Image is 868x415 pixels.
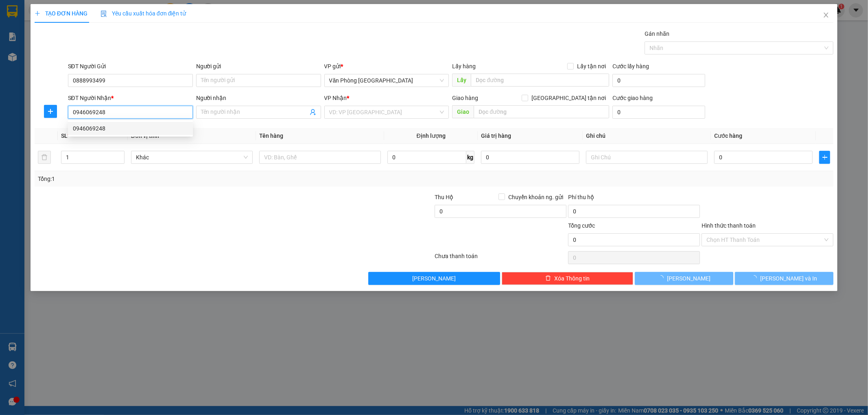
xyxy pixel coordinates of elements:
label: Cước lấy hàng [612,63,649,70]
span: TẠO ĐƠN HÀNG [35,10,87,17]
input: Cước giao hàng [612,106,705,119]
input: VD: Bàn, Ghế [259,151,381,164]
span: Yêu cầu xuất hóa đơn điện tử [101,10,186,17]
button: [PERSON_NAME] [635,272,733,285]
input: 0 [481,151,579,164]
span: [PERSON_NAME] [667,274,711,283]
span: [GEOGRAPHIC_DATA] tận nơi [528,93,609,102]
span: plus [44,108,57,115]
input: Cước lấy hàng [612,74,705,87]
label: Gán nhãn [645,30,669,37]
div: Người gửi [196,62,321,71]
span: Giá trị hàng [481,133,511,139]
span: kg [466,151,474,164]
label: Hình thức thanh toán [702,222,756,229]
span: VP Nhận [324,95,347,101]
button: plus [44,105,57,118]
div: SĐT Người Nhận [68,93,193,102]
span: Giao hàng [452,95,478,101]
span: Lấy [452,74,471,87]
span: Văn Phòng Đà Nẵng [329,74,444,87]
span: Cước hàng [714,133,742,139]
button: deleteXóa Thông tin [502,272,634,285]
div: Phí thu hộ [568,193,700,205]
div: Chưa thanh toán [434,252,568,266]
span: Giao [452,105,474,118]
th: Ghi chú [583,128,711,144]
div: SĐT Người Gửi [68,62,193,71]
input: Dọc đường [474,105,609,118]
span: plus [820,154,830,161]
span: loading [658,275,667,281]
span: SL [61,133,68,139]
div: Tổng: 1 [38,174,335,183]
input: Dọc đường [471,74,609,87]
span: user-add [310,109,316,115]
button: [PERSON_NAME] [368,272,500,285]
button: Close [815,4,837,27]
button: delete [38,151,51,164]
span: Thu Hộ [435,194,453,200]
button: [PERSON_NAME] và In [735,272,833,285]
span: Tổng cước [568,222,595,229]
span: [PERSON_NAME] [412,274,456,283]
div: Người nhận [196,93,321,102]
span: plus [35,11,40,16]
div: VP gửi [324,62,449,71]
span: Chuyển khoản ng. gửi [505,193,566,202]
button: plus [819,151,830,164]
span: [PERSON_NAME] và In [760,274,817,283]
div: 0946069248 [73,124,188,133]
span: Tên hàng [259,133,283,139]
input: Ghi Chú [586,151,708,164]
img: icon [101,11,107,17]
span: Lấy hàng [452,63,476,70]
span: Khác [136,151,248,163]
div: 0946069248 [68,122,193,135]
span: Lấy tận nơi [574,62,609,71]
span: Định lượng [417,133,446,139]
label: Cước giao hàng [612,95,653,101]
span: delete [545,275,551,282]
span: close [823,12,829,18]
span: Xóa Thông tin [554,274,590,283]
span: loading [751,275,760,281]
